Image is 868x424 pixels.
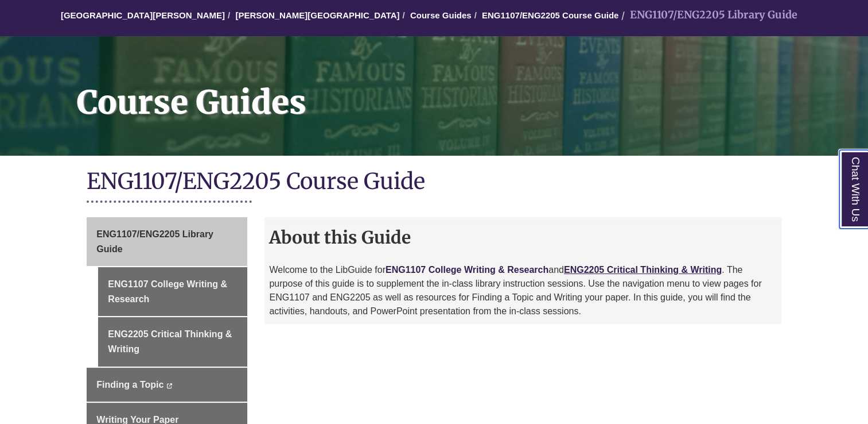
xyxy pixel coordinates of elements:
[98,317,247,366] a: ENG2205 Critical Thinking & Writing
[410,10,472,20] a: Course Guides
[386,265,548,275] a: ENG1107 College Writing & Research
[87,167,781,198] h1: ENG1107/ENG2205 Course Guide
[264,223,781,252] h2: About this Guide
[269,263,776,318] p: Welcome to the LibGuide for and . The purpose of this guide is to supplement the in-class library...
[618,7,797,24] li: ENG1107/ENG2205 Library Guide
[564,265,722,275] a: ENG2205 Critical Thinking & Writing
[166,383,173,388] i: This link opens in a new window
[64,36,868,141] h1: Course Guides
[482,10,618,20] a: ENG1107/ENG2205 Course Guide
[96,380,164,390] span: Finding a Topic
[87,217,247,266] a: ENG1107/ENG2205 Library Guide
[96,229,213,254] span: ENG1107/ENG2205 Library Guide
[61,10,225,20] a: [GEOGRAPHIC_DATA][PERSON_NAME]
[98,267,247,316] a: ENG1107 College Writing & Research
[87,368,247,402] a: Finding a Topic
[235,10,399,20] a: [PERSON_NAME][GEOGRAPHIC_DATA]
